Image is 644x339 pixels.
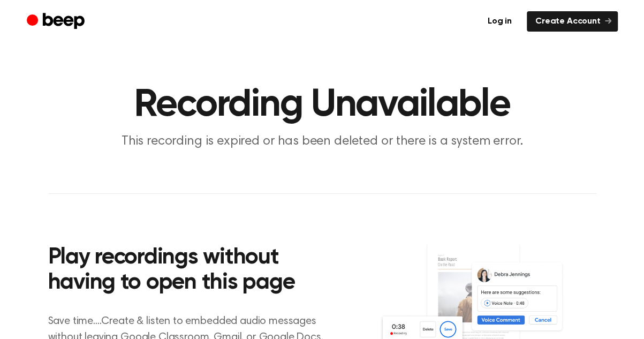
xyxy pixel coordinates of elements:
a: Log in [479,11,520,32]
h1: Recording Unavailable [48,86,596,124]
p: This recording is expired or has been deleted or there is a system error. [117,133,528,150]
a: Create Account [527,11,618,32]
h2: Play recordings without having to open this page [48,245,337,296]
a: Beep [27,11,87,32]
